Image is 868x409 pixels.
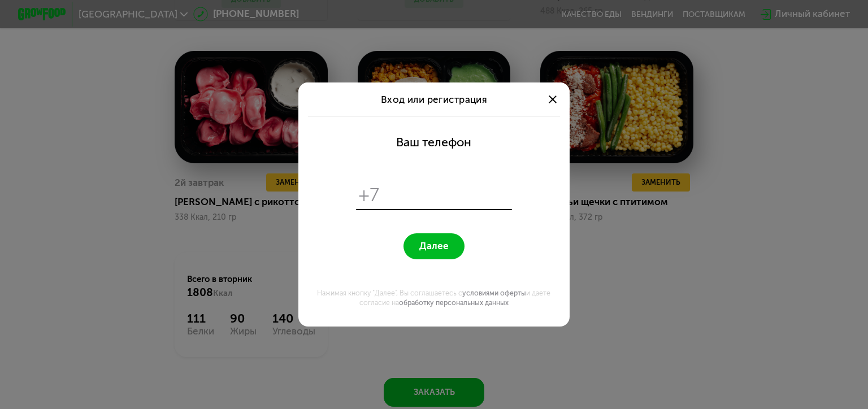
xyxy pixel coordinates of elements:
[419,240,449,251] span: Далее
[359,184,380,207] span: +7
[403,233,464,259] button: Далее
[396,136,471,150] div: Ваш телефон
[399,298,509,307] a: обработку персональных данных
[462,289,526,297] a: условиями оферты
[306,288,562,307] div: Нажимая кнопку "Далее", Вы соглашаетесь с и даете согласие на
[381,94,488,105] span: Вход или регистрация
